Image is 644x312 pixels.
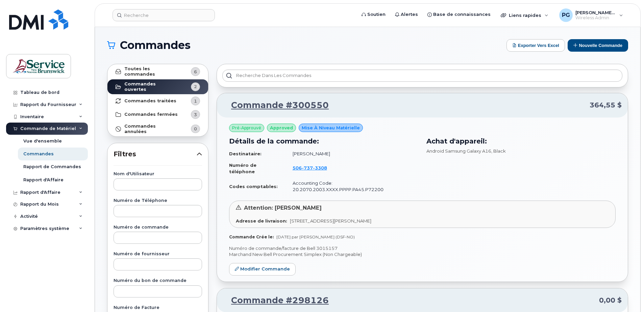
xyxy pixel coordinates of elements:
[223,99,329,111] a: Commande #300550
[124,98,176,104] strong: Commandes traitées
[426,136,616,146] h3: Achat d'appareil:
[124,66,178,77] strong: Toutes les commandes
[223,294,329,307] a: Commande #298126
[290,218,371,224] span: [STREET_ADDRESS][PERSON_NAME]
[114,279,202,283] label: Numéro du bon de commande
[107,94,208,108] a: Commandes traitées1
[506,39,565,52] button: Exporter vers Excel
[276,234,355,239] span: [DATE] par [PERSON_NAME] (DSF-NO)
[114,149,197,159] span: Filtres
[229,263,296,276] a: Modifier Commande
[244,205,322,211] span: Attention: [PERSON_NAME]
[236,218,287,224] strong: Adresse de livraison:
[107,64,208,79] a: Toutes les commandes6
[114,225,202,230] label: Numéro de commande
[229,162,256,174] strong: Numéro de téléphone
[270,125,293,131] span: approved
[287,148,418,160] td: [PERSON_NAME]
[114,252,202,256] label: Numéro de fournisseur
[124,112,178,117] strong: Commandes fermées
[229,251,616,258] p: Marchand New Bell Procurement Simplex (Non Chargeable)
[107,79,208,95] a: Commandes ouvertes2
[302,165,313,171] span: 737
[114,199,202,203] label: Numéro de Téléphone
[491,148,506,154] span: , Black
[229,245,616,252] p: Numéro de commande/facture de Bell 3015157
[124,81,178,92] strong: Commandes ouvertes
[293,165,327,171] span: 506
[194,83,197,90] span: 2
[222,70,622,82] input: Recherche dans les commandes
[229,151,262,156] strong: Destinataire:
[114,306,202,310] label: Numéro de Facture
[293,165,335,171] a: 5067373308
[232,125,261,131] span: Pré-Approuvé
[194,69,197,75] span: 6
[229,234,274,239] strong: Commande Crée le:
[124,124,178,134] strong: Commandes annulées
[229,136,418,146] h3: Détails de la commande:
[287,177,418,195] td: Accounting Code: 20.2070.2003.XXXX.PPPP.PA45.P72200
[313,165,327,171] span: 3308
[107,108,208,121] a: Commandes fermées3
[229,184,278,189] strong: Codes comptables:
[302,125,360,131] span: Mise à niveau matérielle
[194,126,197,132] span: 0
[590,100,622,110] span: 364,55 $
[426,148,491,154] span: Android Samsung Galaxy A16
[114,172,202,176] label: Nom d'Utilisateur
[194,111,197,118] span: 3
[120,40,191,50] span: Commandes
[568,39,628,52] button: Nouvelle commande
[599,295,622,305] span: 0,00 $
[194,98,197,104] span: 1
[107,121,208,136] a: Commandes annulées0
